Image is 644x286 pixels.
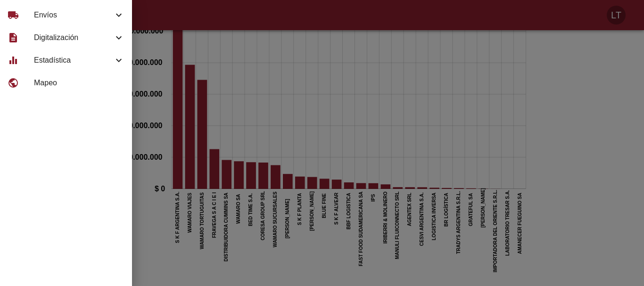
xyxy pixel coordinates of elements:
span: Mapeo [34,77,124,89]
span: description [8,32,19,43]
span: Digitalización [34,32,113,43]
span: public [8,77,19,89]
span: equalizer [8,55,19,66]
span: Estadística [34,55,113,66]
span: Envíos [34,9,113,21]
span: local_shipping [8,9,19,21]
